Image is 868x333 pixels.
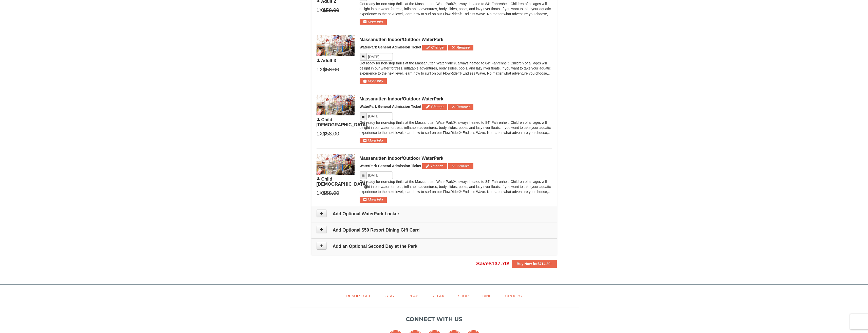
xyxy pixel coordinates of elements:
[360,37,552,42] div: Massanutten Indoor/Outdoor WaterPark
[448,163,473,169] button: Remove
[476,260,510,266] span: Save !
[360,197,387,202] button: More Info
[321,58,336,63] span: Adult 3
[360,120,552,135] p: Get ready for non-stop thrills at the Massanutten WaterPark®, always heated to 84° Fahrenheit. Ch...
[538,262,550,266] span: $714.30
[317,244,552,249] h4: Add an Optional Second Day at the Park
[425,290,450,302] a: Relax
[317,154,355,175] img: 6619917-1403-22d2226d.jpg
[317,66,320,73] span: 1
[319,189,323,197] span: X
[360,96,552,101] div: Massanutten Indoor/Outdoor WaterPark
[360,104,421,109] span: WaterPark General Admission Ticket
[360,164,421,168] span: WaterPark General Admission Ticket
[323,66,339,73] span: $58.00
[379,290,401,302] a: Stay
[402,290,424,302] a: Play
[317,227,552,233] h4: Add Optional $50 Resort Dining Gift Card
[323,6,339,14] span: $58.00
[317,189,320,197] span: 1
[317,177,367,187] span: Child [DEMOGRAPHIC_DATA]
[448,45,473,50] button: Remove
[317,6,320,14] span: 1
[422,163,447,169] button: Change
[323,130,339,137] span: $58.00
[360,78,387,84] button: More Info
[452,290,475,302] a: Shop
[360,61,552,76] p: Get ready for non-stop thrills at the Massanutten WaterPark®, always heated to 84° Fahrenheit. Ch...
[360,1,552,16] p: Get ready for non-stop thrills at the Massanutten WaterPark®, always heated to 84° Fahrenheit. Ch...
[422,45,447,50] button: Change
[499,290,528,302] a: Groups
[317,130,320,137] span: 1
[360,19,387,25] button: More Info
[317,117,367,127] span: Child [DEMOGRAPHIC_DATA]
[317,211,552,216] h4: Add Optional WaterPark Locker
[422,104,447,110] button: Change
[517,262,552,266] strong: Buy Now for !
[319,130,323,137] span: X
[323,189,339,197] span: $58.00
[360,45,421,49] span: WaterPark General Admission Ticket
[317,35,355,56] img: 6619917-1403-22d2226d.jpg
[360,156,552,161] div: Massanutten Indoor/Outdoor WaterPark
[319,66,323,73] span: X
[340,290,378,302] a: Resort Site
[317,95,355,115] img: 6619917-1403-22d2226d.jpg
[512,260,557,268] button: Buy Now for$714.30!
[476,290,498,302] a: Dine
[319,6,323,14] span: X
[360,138,387,143] button: More Info
[290,315,579,323] p: Connect with us
[448,104,473,110] button: Remove
[360,179,552,194] p: Get ready for non-stop thrills at the Massanutten WaterPark®, always heated to 84° Fahrenheit. Ch...
[489,260,508,266] span: $137.70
